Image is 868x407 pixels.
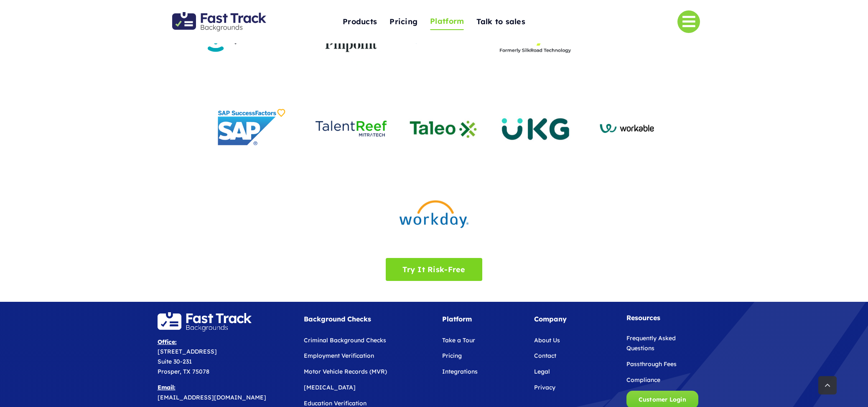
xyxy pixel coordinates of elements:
a: Take a Tour [442,336,475,344]
strong: Platform [442,315,472,323]
span: Pricing [389,15,417,28]
a: Integrations [442,368,478,375]
a: Passthrough Fees [626,360,677,368]
a: Privacy [534,384,555,391]
a: Employment Verification [304,352,374,359]
a: Motor Vehicle Records (MVR) [304,368,387,375]
a: Link to # [677,10,700,33]
img: ukg [500,93,571,164]
img: taleo [408,93,479,164]
a: Contact [534,352,556,359]
a: Platform [430,13,464,30]
img: TalentReef [316,93,387,164]
u: Office: [158,338,177,346]
a: Legal [534,368,550,375]
span: [EMAIL_ADDRESS][DOMAIN_NAME] [158,394,266,401]
a: Pricing [442,352,462,359]
strong: Company [534,315,567,323]
a: Compliance [626,376,660,384]
a: Pricing [389,13,417,31]
a: [MEDICAL_DATA] [304,384,356,391]
span: Try It Risk-Free [402,265,465,274]
span: Customer Login [639,396,686,403]
strong: Background Checks [304,315,371,323]
a: Fast Track Backgrounds Logo [172,11,266,20]
span: Platform [430,15,464,28]
a: FastTrackLogo-Reverse@2x [158,311,252,320]
nav: One Page [301,1,567,43]
img: SAP-SuccessFactors-logo [208,87,291,170]
a: Frequently Asked Questions [626,334,676,352]
a: Talk to sales [476,13,525,31]
span: [STREET_ADDRESS] Suite 30-231 Prosper, TX 75078 [158,338,217,375]
img: workday. [399,179,470,250]
a: Criminal Background Checks [304,336,386,344]
a: About Us [534,336,560,344]
img: Fast Track Backgrounds Logo [172,12,266,31]
strong: Resources [626,313,660,322]
a: Education Verification [304,399,367,407]
span: Talk to sales [476,15,525,28]
a: Try It Risk-Free [386,258,482,281]
img: workable-logo [592,93,663,164]
span: Products [343,15,377,28]
b: Email: [158,384,176,391]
